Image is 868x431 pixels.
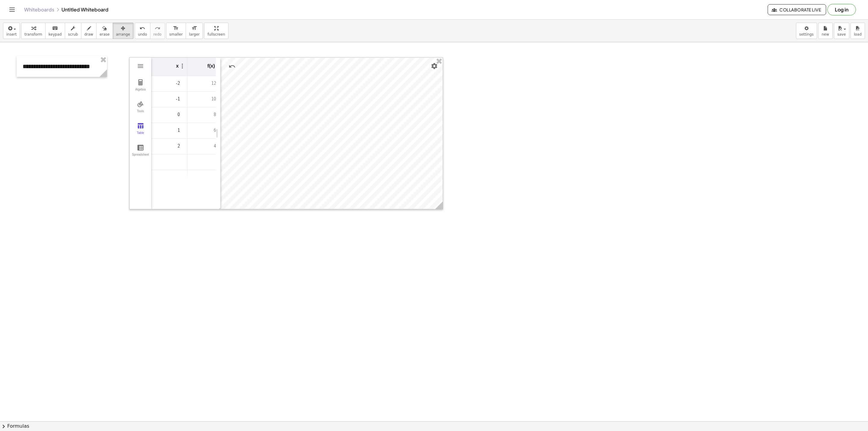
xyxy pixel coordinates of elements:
span: Collaborate Live [773,7,821,12]
button: fullscreen [204,23,228,39]
button: Log in [827,4,856,15]
button: insert [3,23,20,39]
button: Toggle navigation [7,5,17,14]
button: Collaborate Live [768,4,826,15]
div: Table [131,131,150,140]
span: arrange [116,32,130,36]
i: keyboard [52,25,58,32]
div: -1 [151,92,182,107]
span: insert [6,32,17,36]
div: 4 [187,139,219,154]
i: redo [155,25,160,32]
span: fullscreen [207,32,225,36]
span: new [822,32,829,36]
div: 6 [187,123,219,138]
span: scrub [68,32,78,36]
div: 8 [187,108,219,122]
button: format_sizesmaller [166,23,186,39]
div: -2 [151,76,182,91]
button: settings [796,23,817,39]
span: redo [153,32,162,36]
button: redoredo [150,23,165,39]
span: save [837,32,846,36]
button: Undo [227,61,237,72]
i: format_size [191,25,197,32]
button: Settings [429,61,440,71]
span: keypad [49,32,62,36]
i: format_size [173,25,179,32]
div: 1 [151,123,182,138]
button: erase [96,23,113,39]
span: smaller [169,32,183,36]
div: 2 [151,139,182,154]
a: Whiteboards [24,7,54,13]
button: load [851,23,865,39]
div: 0 [151,108,182,122]
span: transform [24,32,42,36]
button: scrub [65,23,81,39]
div: x [176,61,179,68]
img: Main Menu [137,62,144,70]
i: undo [140,25,145,32]
span: draw [84,32,93,36]
span: settings [799,32,814,36]
button: undoundo [135,23,150,39]
button: format_sizelarger [186,23,203,39]
span: load [854,32,862,36]
button: arrange [113,23,134,39]
button: save [834,23,849,39]
div: f(x) [207,61,215,68]
div: Algebra [131,88,150,96]
span: erase [99,32,109,36]
button: draw [81,23,97,39]
span: undo [138,32,147,36]
div: Tools [131,109,150,118]
button: new [818,23,833,39]
button: keyboardkeypad [45,23,65,39]
div: Spreadsheet [131,153,150,161]
div: 12 [187,76,219,91]
button: transform [21,23,46,39]
div: 10 [187,92,219,107]
span: larger [189,32,200,36]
